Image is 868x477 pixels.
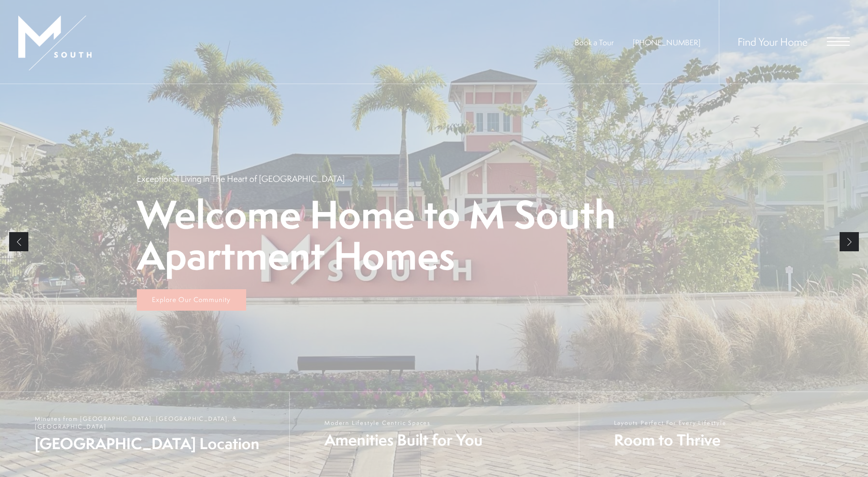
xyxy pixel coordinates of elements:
button: Open Menu [827,37,850,46]
p: Exceptional Living in The Heart of [GEOGRAPHIC_DATA] [137,173,345,185]
span: [PHONE_NUMBER] [633,37,701,48]
span: Amenities Built for You [324,429,483,450]
span: Minutes from [GEOGRAPHIC_DATA], [GEOGRAPHIC_DATA], & [GEOGRAPHIC_DATA] [35,415,280,430]
a: Layouts Perfect For Every Lifestyle [579,392,868,477]
span: Layouts Perfect For Every Lifestyle [614,419,727,427]
a: Modern Lifestyle Centric Spaces [289,392,578,477]
span: [GEOGRAPHIC_DATA] Location [35,433,280,454]
span: Room to Thrive [614,429,727,450]
p: Welcome Home to M South Apartment Homes [137,194,732,276]
span: Modern Lifestyle Centric Spaces [324,419,483,427]
a: Call Us at 813-570-8014 [633,37,701,48]
span: Explore Our Community [152,295,231,304]
a: Book a Tour [575,37,614,48]
img: MSouth [18,16,92,70]
a: Find Your Home [738,34,808,49]
a: Explore Our Community [137,289,246,311]
a: Previous [9,232,28,251]
a: Next [840,232,859,251]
